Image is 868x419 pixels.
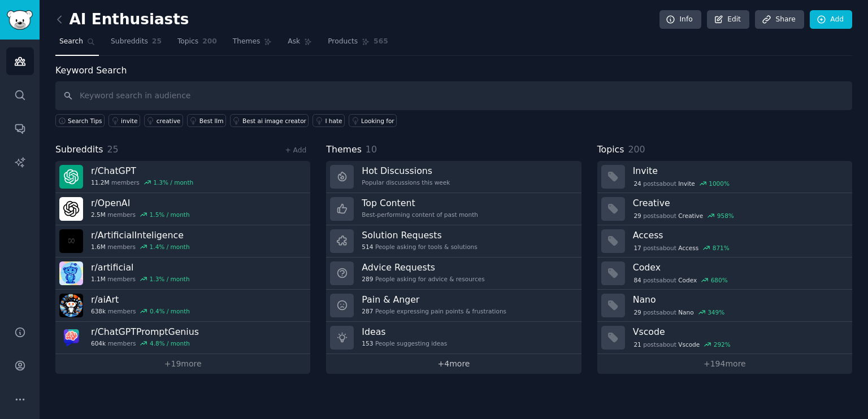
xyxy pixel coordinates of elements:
span: Topics [177,37,198,47]
span: Codex [678,276,697,284]
span: Products [328,37,358,47]
div: 1.3 % / month [153,178,193,186]
a: Add [810,10,852,29]
span: Invite [678,180,695,187]
a: r/OpenAI2.5Mmembers1.5% / month [55,193,310,225]
span: 289 [362,275,373,283]
div: invite [121,117,137,125]
span: 287 [362,307,373,315]
h3: Access [633,229,844,241]
div: post s about [633,307,726,317]
a: Access17postsaboutAccess871% [597,225,852,257]
div: 680 % [711,276,728,284]
span: Themes [233,37,261,47]
a: Topics200 [173,33,221,56]
div: members [91,275,190,283]
div: 1.4 % / month [150,243,190,251]
a: Looking for [349,114,397,127]
h3: Vscode [633,326,844,338]
span: 604k [91,339,106,347]
img: ArtificialInteligence [59,229,83,253]
h3: Pain & Anger [362,294,506,305]
a: Nano29postsaboutNano349% [597,290,852,322]
span: 29 [633,308,641,316]
span: 200 [202,37,217,47]
div: members [91,307,190,315]
span: Subreddits [55,143,103,157]
div: post s about [633,243,731,253]
a: Top ContentBest-performing content of past month [326,193,581,225]
span: 84 [633,276,641,284]
span: 25 [107,144,119,155]
span: 29 [633,212,641,220]
div: members [91,243,190,251]
div: Best llm [199,117,224,125]
a: r/ChatGPTPromptGenius604kmembers4.8% / month [55,322,310,354]
a: Themes [229,33,276,56]
div: Best ai image creator [242,117,306,125]
span: 10 [366,144,377,155]
span: Nano [678,308,693,316]
h3: Top Content [362,197,478,209]
span: Access [678,244,698,252]
a: Advice Requests289People asking for advice & resources [326,257,581,290]
h3: Codex [633,261,844,273]
span: Search [59,37,83,47]
a: r/ChatGPT11.2Mmembers1.3% / month [55,161,310,193]
div: post s about [633,178,731,189]
a: Subreddits25 [107,33,166,56]
a: Pain & Anger287People expressing pain points & frustrations [326,290,581,322]
span: 25 [152,37,162,47]
a: Best ai image creator [230,114,309,127]
a: Search [55,33,99,56]
div: 1000 % [709,180,730,187]
div: People suggesting ideas [362,339,447,347]
h3: r/ ArtificialInteligence [91,229,190,241]
h3: Ideas [362,326,447,338]
a: +19more [55,354,310,374]
span: Creative [678,212,703,220]
input: Keyword search in audience [55,81,852,110]
span: Ask [288,37,300,47]
div: People expressing pain points & frustrations [362,307,506,315]
div: post s about [633,339,732,350]
div: 349 % [708,308,724,316]
div: I hate [325,117,342,125]
a: Creative29postsaboutCreative958% [597,193,852,225]
a: creative [144,114,183,127]
div: post s about [633,275,729,285]
a: Codex84postsaboutCodex680% [597,257,852,290]
a: r/aiArt638kmembers0.4% / month [55,290,310,322]
div: People asking for tools & solutions [362,243,477,251]
h3: Invite [633,165,844,177]
div: members [91,339,199,347]
span: 24 [633,180,641,187]
span: Search Tips [68,117,102,125]
a: Solution Requests514People asking for tools & solutions [326,225,581,257]
span: 638k [91,307,106,315]
span: 200 [628,144,645,155]
div: Popular discussions this week [362,178,450,186]
span: Subreddits [111,37,148,47]
img: ChatGPT [59,165,83,189]
div: 958 % [717,212,734,220]
div: members [91,178,193,186]
a: +194more [597,354,852,374]
img: aiArt [59,294,83,317]
div: creative [157,117,180,125]
a: Share [755,10,804,29]
h2: AI Enthusiasts [55,11,189,29]
img: GummySearch logo [7,10,33,30]
div: 0.4 % / month [150,307,190,315]
span: 1.6M [91,243,106,251]
div: Best-performing content of past month [362,211,478,219]
span: 514 [362,243,373,251]
h3: r/ ChatGPTPromptGenius [91,326,199,338]
span: 17 [633,244,641,252]
div: post s about [633,211,735,221]
div: Looking for [361,117,394,125]
span: 565 [374,37,388,47]
a: r/artificial1.1Mmembers1.3% / month [55,257,310,290]
span: Vscode [678,341,700,348]
div: People asking for advice & resources [362,275,484,283]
